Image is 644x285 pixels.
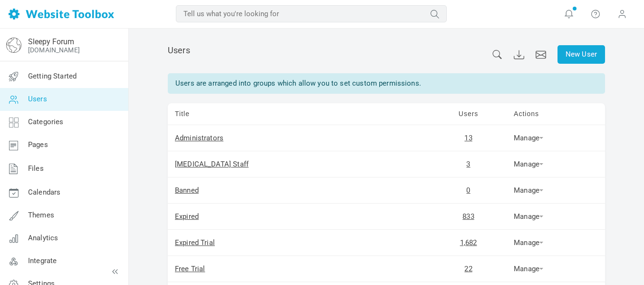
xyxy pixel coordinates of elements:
[28,37,74,46] a: Sleepy Forum
[28,95,47,103] span: Users
[168,73,605,94] div: Users are arranged into groups which allow you to set custom permissions.
[466,186,470,195] a: 0
[28,140,48,149] span: Pages
[28,72,77,80] span: Getting Started
[514,134,543,142] a: Manage
[464,134,472,142] a: 13
[28,188,60,197] span: Calendars
[514,186,543,195] a: Manage
[514,238,543,247] a: Manage
[28,234,58,242] span: Analytics
[28,46,80,54] a: [DOMAIN_NAME]
[460,238,477,247] a: 1,682
[175,238,215,247] a: Expired Trial
[168,45,190,55] span: Users
[514,265,543,273] a: Manage
[462,212,474,221] a: 833
[176,5,447,22] input: Tell us what you're looking for
[507,103,605,125] td: Actions
[464,265,472,273] a: 22
[175,160,249,168] a: [MEDICAL_DATA] Staff
[28,118,64,126] span: Categories
[514,212,543,221] a: Manage
[28,256,57,265] span: Integrate
[28,164,44,173] span: Files
[168,103,430,125] td: Title
[466,160,470,168] a: 3
[557,45,605,64] a: New User
[175,186,199,195] a: Banned
[175,134,223,142] a: Administrators
[28,211,54,219] span: Themes
[514,160,543,168] a: Manage
[6,38,21,53] img: globe-icon.png
[175,265,205,273] a: Free Trial
[430,103,507,125] td: Users
[175,212,199,221] a: Expired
